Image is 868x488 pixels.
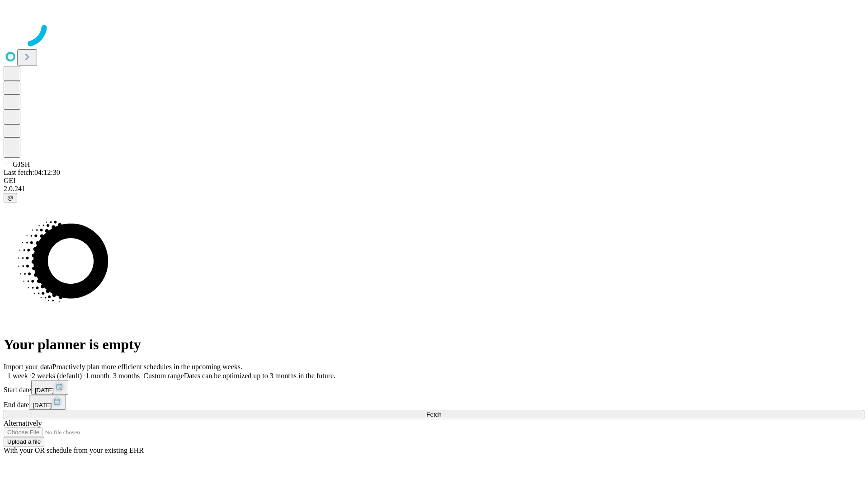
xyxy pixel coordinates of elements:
[7,372,28,380] span: 1 week
[113,372,140,380] span: 3 months
[4,363,52,371] span: Import your data
[4,410,864,419] button: Fetch
[4,193,17,202] button: @
[426,411,441,418] span: Fetch
[52,363,242,371] span: Proactively plan more efficient schedules in the upcoming weeks.
[143,372,184,380] span: Custom range
[7,194,14,201] span: @
[31,380,68,395] button: [DATE]
[184,372,335,380] span: Dates can be optimized up to 3 months in the future.
[33,402,52,408] span: [DATE]
[4,395,864,410] div: End date
[13,160,30,168] span: GJSH
[4,336,864,353] h1: Your planner is empty
[29,395,66,410] button: [DATE]
[4,446,144,454] span: With your OR schedule from your existing EHR
[4,419,42,427] span: Alternatively
[4,185,864,193] div: 2.0.241
[4,437,44,446] button: Upload a file
[32,372,82,380] span: 2 weeks (default)
[4,380,864,395] div: Start date
[4,169,60,176] span: Last fetch: 04:12:30
[35,387,54,394] span: [DATE]
[85,372,109,380] span: 1 month
[4,177,864,185] div: GEI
